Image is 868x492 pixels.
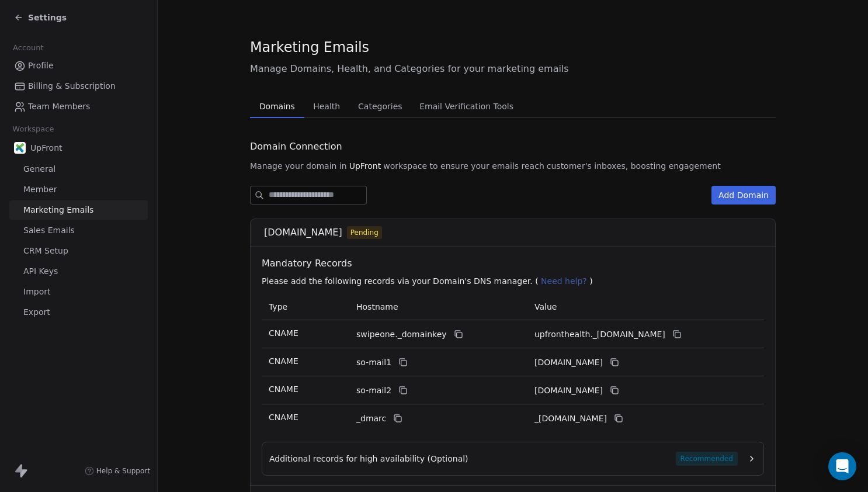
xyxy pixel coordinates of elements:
[547,160,721,172] span: customer's inboxes, boosting engagement
[269,328,298,338] span: CNAME
[415,98,518,115] span: Email Verification Tools
[250,160,347,172] span: Manage your domain in
[9,200,148,220] a: Marketing Emails
[9,221,148,240] a: Sales Emails
[8,120,59,138] span: Workspace
[9,241,148,261] a: CRM Setup
[828,452,856,480] div: Open Intercom Messenger
[9,180,148,199] a: Member
[356,302,398,311] span: Hostname
[308,98,345,115] span: Health
[96,466,150,476] span: Help & Support
[250,39,369,56] span: Marketing Emails
[9,56,148,75] a: Profile
[28,80,116,92] span: Billing & Subscription
[14,142,26,154] img: upfront.health-02.jpg
[262,275,769,287] p: Please add the following records via your Domain's DNS manager. ( )
[262,257,769,271] span: Mandatory Records
[250,140,342,154] span: Domain Connection
[269,356,298,366] span: CNAME
[356,384,391,397] span: so-mail2
[264,226,342,240] span: [DOMAIN_NAME]
[9,77,148,96] a: Billing & Subscription
[534,413,607,425] span: _dmarc.swipeone.email
[9,282,148,302] a: Import
[255,98,300,115] span: Domains
[23,163,55,175] span: General
[23,224,75,237] span: Sales Emails
[383,160,544,172] span: workspace to ensure your emails reach
[356,356,391,369] span: so-mail1
[30,142,63,154] span: UpFront
[356,413,386,425] span: _dmarc
[356,328,447,341] span: swipeone._domainkey
[23,265,58,278] span: API Keys
[534,384,603,397] span: upfronthealth2.swipeone.email
[14,12,67,23] a: Settings
[250,62,776,76] span: Manage Domains, Health, and Categories for your marketing emails
[676,452,738,466] span: Recommended
[9,262,148,281] a: API Keys
[28,12,67,23] span: Settings
[23,245,68,257] span: CRM Setup
[9,303,148,322] a: Export
[23,286,50,298] span: Import
[23,183,57,196] span: Member
[269,384,298,394] span: CNAME
[534,328,665,341] span: upfronthealth._domainkey.swipeone.email
[534,356,603,369] span: upfronthealth1.swipeone.email
[711,186,776,205] button: Add Domain
[350,227,379,238] span: Pending
[534,302,557,311] span: Value
[269,453,468,465] span: Additional records for high availability (Optional)
[28,60,54,72] span: Profile
[9,160,148,179] a: General
[28,101,90,113] span: Team Members
[23,204,93,216] span: Marketing Emails
[23,306,50,318] span: Export
[8,39,48,57] span: Account
[85,466,150,476] a: Help & Support
[349,160,381,172] span: UpFront
[353,98,407,115] span: Categories
[269,452,756,466] button: Additional records for high availability (Optional)Recommended
[269,301,342,313] p: Type
[269,413,298,422] span: CNAME
[9,97,148,116] a: Team Members
[541,276,587,286] span: Need help?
